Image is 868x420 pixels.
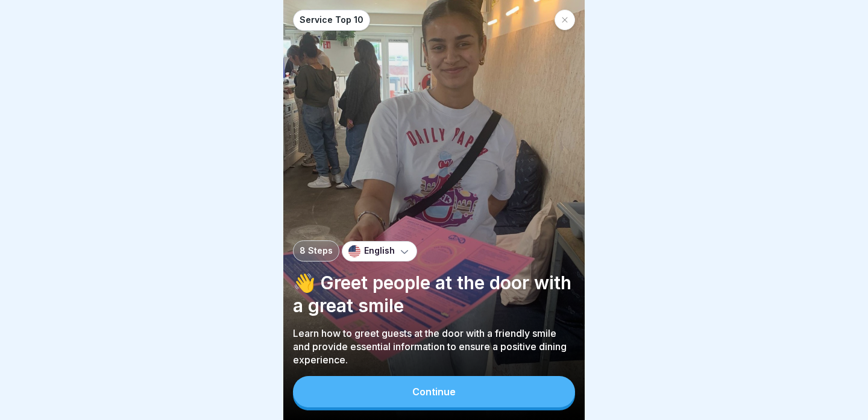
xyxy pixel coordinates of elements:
p: Learn how to greet guests at the door with a friendly smile and provide essential information to ... [293,327,575,366]
div: Continue [412,386,456,397]
p: 8 Steps [300,246,333,256]
button: Continue [293,376,575,407]
p: English [364,246,395,256]
p: 👋 Greet people at the door with a great smile [293,271,575,317]
img: us.svg [348,245,360,257]
p: Service Top 10 [300,15,363,25]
